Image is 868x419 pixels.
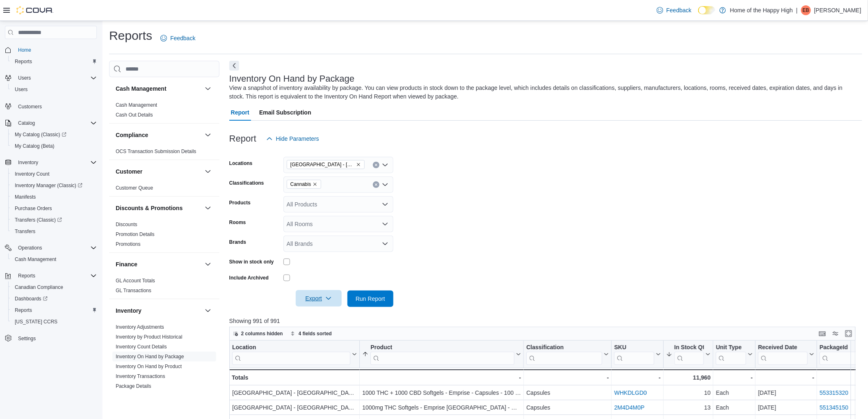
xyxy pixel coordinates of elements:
button: Purchase Orders [8,203,100,214]
a: Customers [15,102,45,112]
span: Washington CCRS [11,317,97,327]
span: Cash Management [15,256,56,263]
span: Export [301,290,337,307]
label: Products [229,199,251,206]
label: Include Archived [229,275,269,281]
span: Transfers [15,228,35,235]
button: Location [232,344,357,365]
span: [US_STATE] CCRS [15,318,57,325]
a: Canadian Compliance [11,282,66,292]
a: Dashboards [11,294,51,304]
button: Inventory [15,158,41,167]
div: Finance [109,276,219,299]
button: Reports [8,305,100,316]
span: Run Report [356,295,385,303]
span: Reports [15,271,97,281]
div: Product [370,344,514,352]
a: Home [15,45,34,55]
span: Inventory Count [11,169,97,179]
span: Reports [11,57,97,66]
a: Promotions [116,241,141,247]
button: Remove Cannabis from selection in this group [313,182,318,187]
button: Received Date [758,344,814,365]
div: View a snapshot of inventory availability by package. You can view products in stock down to the ... [229,84,858,101]
a: Cash Management [116,102,157,108]
span: Dashboards [15,295,48,302]
a: Inventory Adjustments [116,324,164,330]
span: Inventory Transactions [116,373,165,380]
span: Users [15,86,27,93]
div: [DATE] [758,388,814,398]
span: Reports [18,272,35,279]
span: Inventory On Hand by Package [116,353,184,360]
button: Home [2,44,100,56]
button: Users [2,72,100,84]
button: Canadian Compliance [8,282,100,293]
span: Settings [18,335,36,342]
a: Dashboards [8,293,100,305]
a: Inventory Transactions [116,373,165,379]
button: Product [362,344,521,365]
button: Open list of options [382,181,388,188]
h3: Compliance [116,131,148,139]
span: My Catalog (Classic) [11,130,97,140]
button: Compliance [203,130,213,140]
span: Inventory Count Details [116,343,167,350]
a: [US_STATE] CCRS [11,317,61,327]
div: - [362,373,521,382]
h1: Reports [109,27,152,44]
button: Run Report [347,291,393,307]
input: Dark Mode [698,6,715,15]
a: Discounts [116,222,137,227]
button: Export [296,290,342,307]
div: - [716,373,753,382]
div: Compliance [109,147,219,160]
div: In Stock Qty [674,344,704,365]
span: Dashboards [11,294,97,304]
button: Inventory [116,307,201,315]
span: Spruce Grove - Westwinds - Fire & Flower [287,160,365,169]
div: Capsules [526,403,609,412]
div: In Stock Qty [674,344,704,352]
h3: Cash Management [116,85,167,93]
div: [DATE] [758,403,814,412]
div: Each [716,388,753,398]
a: Users [11,85,31,94]
div: Cash Management [109,100,219,123]
p: | [796,5,798,15]
a: GL Account Totals [116,278,155,284]
button: Inventory [203,306,213,316]
span: My Catalog (Beta) [15,143,55,149]
button: Compliance [116,131,201,139]
span: Inventory On Hand by Product [116,363,182,370]
div: - [614,373,660,382]
div: Location [232,344,350,352]
div: Classification [526,344,602,352]
div: Received Date [758,344,808,365]
span: Inventory Adjustments [116,324,164,330]
span: Operations [15,243,97,253]
a: Feedback [653,2,695,18]
a: OCS Transaction Submission Details [116,149,196,154]
span: Purchase Orders [15,205,52,212]
span: Inventory [15,158,97,167]
span: Home [18,47,31,53]
div: [GEOGRAPHIC_DATA] - [GEOGRAPHIC_DATA] - Fire & Flower [232,388,357,398]
span: Reports [11,305,97,315]
div: SKU [614,344,654,352]
span: 2 columns hidden [241,330,283,337]
span: Manifests [15,194,36,200]
button: 2 columns hidden [230,329,286,339]
button: Finance [116,260,201,268]
span: Operations [18,245,42,251]
span: My Catalog (Classic) [15,131,66,138]
button: Cash Management [8,254,100,265]
a: Inventory Count Details [116,344,167,350]
nav: Complex example [5,41,97,366]
button: Open list of options [382,240,388,247]
button: Remove Spruce Grove - Westwinds - Fire & Flower from selection in this group [356,162,361,167]
a: My Catalog (Classic) [11,130,70,140]
button: Open list of options [382,162,388,168]
label: Show in stock only [229,259,274,265]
